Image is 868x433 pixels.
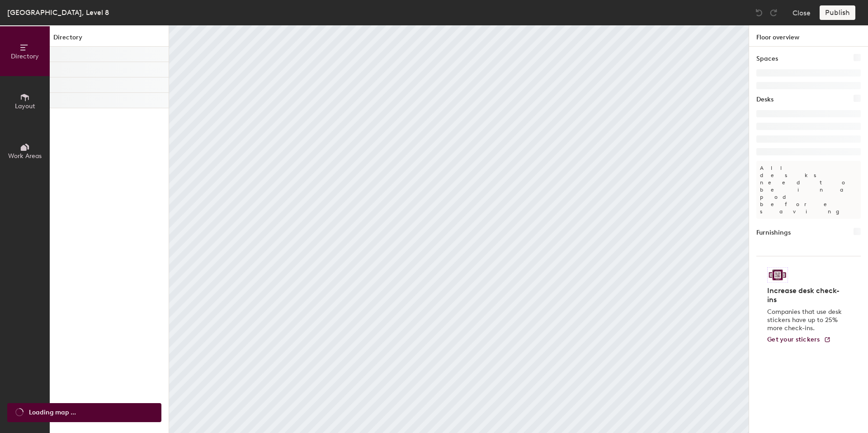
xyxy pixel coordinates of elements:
[11,53,39,60] span: Directory
[15,102,35,110] span: Layout
[767,286,844,304] h4: Increase desk check-ins
[50,33,169,47] h1: Directory
[767,336,820,343] span: Get your stickers
[8,152,42,160] span: Work Areas
[767,336,831,344] a: Get your stickers
[769,8,778,17] img: Redo
[749,25,868,47] h1: Floor overview
[756,54,778,64] h1: Spaces
[755,8,764,17] img: Undo
[756,228,791,238] h1: Furnishings
[756,95,774,105] h1: Desks
[7,7,109,18] div: [GEOGRAPHIC_DATA], Level 8
[756,161,861,219] p: All desks need to be in a pod before saving
[169,25,749,433] canvas: Map
[767,267,788,283] img: Sticker logo
[29,408,76,418] span: Loading map ...
[793,5,811,20] button: Close
[767,308,844,332] p: Companies that use desk stickers have up to 25% more check-ins.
